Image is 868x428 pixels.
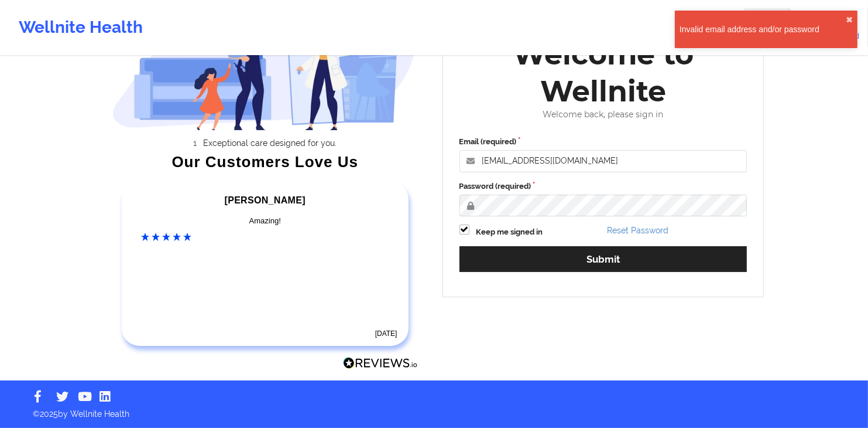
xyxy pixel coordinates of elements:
[459,150,747,172] input: Email address
[607,226,668,235] a: Reset Password
[375,330,397,338] time: [DATE]
[343,357,418,372] a: Reviews.io Logo
[476,226,543,238] label: Keep me signed in
[451,36,756,110] div: Welcome to Wellnite
[459,246,747,271] button: Submit
[846,15,853,25] button: close
[451,110,756,120] div: Welcome back, please sign in
[680,23,846,35] div: Invalid email address and/or password
[112,156,418,168] div: Our Customers Love Us
[225,195,306,205] span: [PERSON_NAME]
[459,136,747,148] label: Email (required)
[25,400,843,420] p: © 2025 by Wellnite Health
[343,357,418,369] img: Reviews.io Logo
[141,215,389,227] div: Amazing!
[123,138,418,148] li: Exceptional care designed for you.
[459,181,747,192] label: Password (required)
